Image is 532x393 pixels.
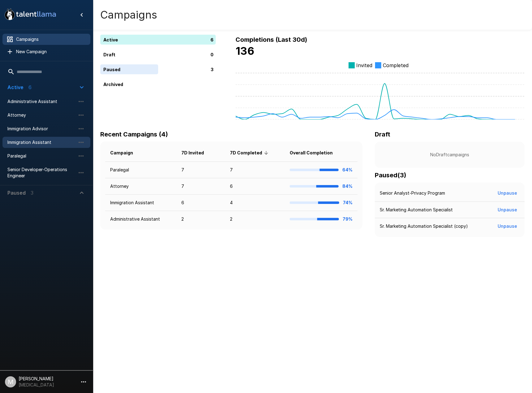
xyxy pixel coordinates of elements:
[225,211,285,227] td: 2
[210,51,214,58] p: 0
[385,152,515,158] p: No Draft campaigns
[495,188,520,199] button: Unpause
[210,37,214,43] p: 6
[176,178,225,195] td: 7
[495,221,520,232] button: Unpause
[236,36,307,43] b: Completions (Last 30d)
[110,149,141,157] span: Campaign
[105,211,176,227] td: Administrative Assistant
[343,216,353,222] b: 79%
[230,149,270,157] span: 7D Completed
[105,178,176,195] td: Attorney
[225,162,285,178] td: 7
[380,190,445,196] p: Senior Analyst-Privacy Program
[225,178,285,195] td: 6
[181,149,212,157] span: 7D Invited
[343,200,353,205] b: 74%
[342,167,353,172] b: 64%
[236,45,254,57] b: 136
[176,211,225,227] td: 2
[342,184,353,189] b: 84%
[176,195,225,211] td: 6
[380,223,468,229] p: Sr. Marketing Automation Specialist (copy)
[211,66,214,73] p: 3
[225,195,285,211] td: 4
[105,162,176,178] td: Paralegal
[380,207,453,213] p: Sr. Marketing Automation Specialist
[176,162,225,178] td: 7
[495,204,520,216] button: Unpause
[100,131,168,138] b: Recent Campaigns (4)
[375,171,406,179] b: Paused ( 3 )
[100,8,157,21] h4: Campaigns
[105,195,176,211] td: Immigration Assistant
[375,131,390,138] b: Draft
[290,149,341,157] span: Overall Completion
